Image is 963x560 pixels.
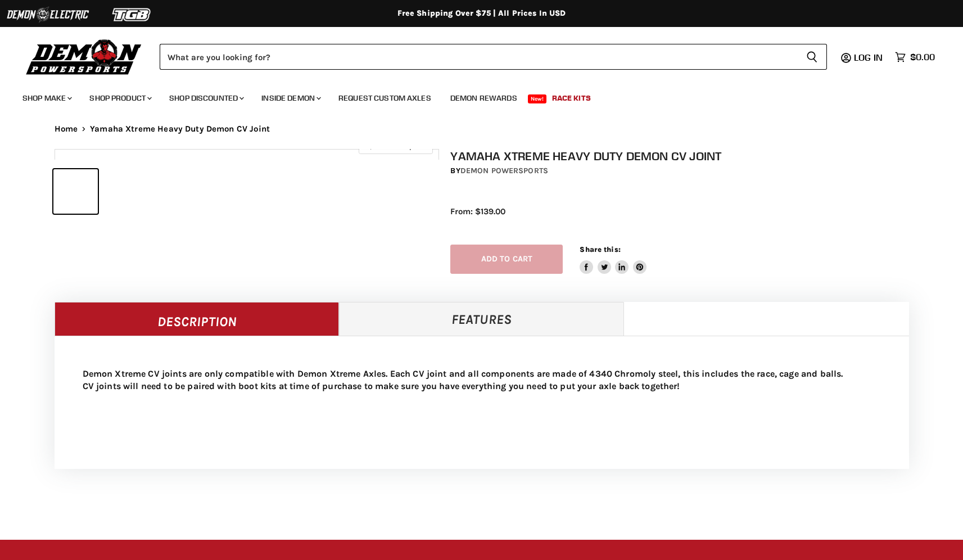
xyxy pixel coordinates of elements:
span: From: $139.00 [450,206,505,216]
p: Demon Xtreme CV joints are only compatible with Demon Xtreme Axles. Each CV joint and all compone... [83,368,881,392]
span: $0.00 [910,52,935,62]
input: Search [160,44,797,70]
button: IMAGE thumbnail [53,169,98,214]
a: Demon Rewards [442,87,526,110]
div: by [450,165,920,177]
span: Yamaha Xtreme Heavy Duty Demon CV Joint [90,124,270,134]
img: Demon Powersports [22,37,146,76]
a: Features [339,302,624,336]
a: Shop Product [81,87,159,110]
span: Log in [854,52,883,63]
h1: Yamaha Xtreme Heavy Duty Demon CV Joint [450,149,920,163]
a: Demon Powersports [460,166,548,175]
span: Click to expand [364,142,427,150]
form: Product [160,44,827,70]
a: Home [55,124,78,134]
span: New! [528,94,547,103]
ul: Main menu [14,82,932,110]
a: Description [55,302,340,336]
button: Search [797,44,827,70]
a: Shop Discounted [161,87,251,110]
a: Request Custom Axles [330,87,440,110]
a: Race Kits [544,87,599,110]
div: Free Shipping Over $75 | All Prices In USD [32,8,932,19]
a: Inside Demon [253,87,328,110]
a: Log in [849,52,889,62]
a: Shop Make [14,87,79,110]
a: $0.00 [889,49,941,65]
span: Share this: [580,245,620,254]
img: Demon Electric Logo 2 [6,4,90,25]
img: TGB Logo 2 [90,4,174,25]
nav: Breadcrumbs [32,124,932,134]
aside: Share this: [580,245,646,274]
